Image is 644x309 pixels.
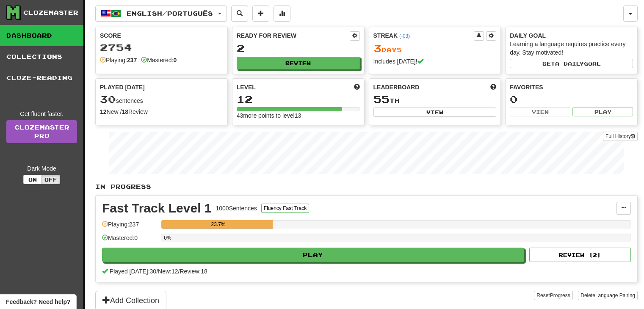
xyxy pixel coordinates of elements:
span: Leaderboard [373,83,420,91]
a: (-03) [399,33,410,39]
a: ClozemasterPro [6,120,77,143]
div: Fast Track Level 1 [102,202,212,215]
span: Score more points to level up [354,83,360,91]
div: 43 more points to level 13 [237,111,360,120]
button: English/Português [95,6,227,22]
div: Favorites [510,83,633,91]
div: Mastered: [141,56,177,64]
div: Playing: [100,56,137,64]
p: In Progress [95,182,638,191]
div: Daily Goal [510,31,633,40]
button: DeleteLanguage Pairing [578,291,638,300]
button: Add sentence to collection [252,6,269,22]
div: 0 [510,94,633,105]
div: Dark Mode [6,164,77,173]
span: Progress [550,292,570,298]
strong: 237 [127,57,137,63]
button: More stats [274,6,290,22]
div: sentences [100,94,223,105]
span: 30 [100,93,116,105]
div: Ready for Review [237,31,350,40]
button: Off [41,175,60,184]
button: Search sentences [231,6,248,22]
div: Playing: 237 [102,220,157,234]
span: / [178,268,180,275]
button: Play [102,248,524,262]
div: Get fluent faster. [6,110,77,118]
span: / [156,268,158,275]
span: a daily [555,61,584,66]
strong: 12 [100,108,107,115]
strong: 18 [122,108,128,115]
button: Review (2) [529,248,631,262]
strong: 0 [173,57,177,63]
button: Play [572,107,633,116]
div: Mastered: 0 [102,234,157,248]
div: Day s [373,43,497,54]
div: Streak [373,31,474,40]
div: Clozemaster [23,8,78,17]
div: 2 [237,43,360,54]
span: Level [237,83,256,91]
span: Review: 18 [180,268,207,275]
div: Score [100,31,223,40]
button: View [373,108,497,117]
button: Full History [603,132,638,141]
div: 1000 Sentences [216,204,257,212]
div: New / Review [100,108,223,116]
button: On [23,175,42,184]
span: New: 12 [158,268,178,275]
span: Language Pairing [595,292,635,298]
div: Learning a language requires practice every day. Stay motivated! [510,40,633,57]
span: English / Português [127,10,213,17]
span: Open feedback widget [6,298,70,306]
button: Review [237,57,360,69]
span: 3 [373,42,381,54]
span: Played [DATE]: 30 [110,268,156,275]
span: Played [DATE] [100,83,145,91]
span: This week in points, UTC [490,83,496,91]
div: 12 [237,94,360,105]
div: 2754 [100,42,223,53]
button: Seta dailygoal [510,59,633,68]
button: Fluency Fast Track [261,204,309,213]
div: th [373,94,497,105]
span: 55 [373,93,390,105]
button: ResetProgress [534,291,572,300]
div: Includes [DATE]! [373,57,497,66]
button: View [510,107,570,116]
div: 23.7% [164,220,273,229]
